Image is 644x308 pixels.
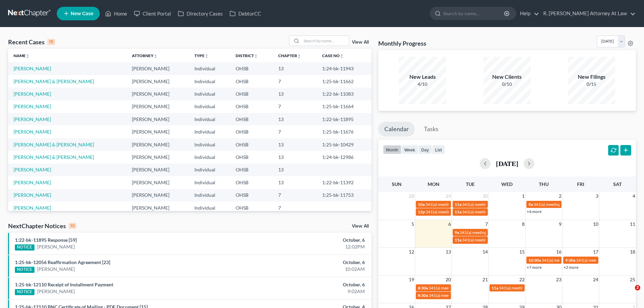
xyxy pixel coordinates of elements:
td: [PERSON_NAME] [126,75,189,88]
td: OHSB [230,88,273,100]
td: Individual [189,202,230,214]
iframe: Intercom live chat [621,285,637,301]
a: Nameunfold_more [14,53,30,58]
td: [PERSON_NAME] [126,151,189,163]
div: 10:02AM [253,266,365,273]
td: [PERSON_NAME] [126,164,189,176]
td: [PERSON_NAME] [126,62,189,75]
span: 2 [558,192,562,200]
div: NOTICE [15,267,34,273]
span: 341(a) meeting for [PERSON_NAME] & [PERSON_NAME] [462,237,563,242]
a: View All [352,224,369,229]
td: OHSB [230,62,273,75]
span: 4 [632,192,636,200]
span: 9:30a [565,258,575,263]
td: OHSB [230,151,273,163]
a: [PERSON_NAME] [37,288,75,295]
td: 1:24-bk-11943 [317,62,372,75]
span: 341(a) meeting for [PERSON_NAME] [426,209,491,214]
td: 7 [273,125,317,138]
span: 9a [528,202,533,207]
span: 10 [592,220,599,228]
a: Tasks [418,122,445,137]
span: 8 [521,220,525,228]
a: View All [352,40,369,45]
div: 12:02PM [253,243,365,250]
span: 14 [482,248,488,256]
span: 5 [411,220,415,228]
span: 6 [448,220,452,228]
td: 13 [273,138,317,151]
td: 13 [273,88,317,100]
div: 9:02AM [253,288,365,295]
td: Individual [189,164,230,176]
td: 1:22-bk-11895 [317,113,372,125]
div: NextChapter Notices [8,222,76,230]
span: 16 [555,248,562,256]
td: Individual [189,100,230,113]
span: 13 [445,248,452,256]
div: New Clients [483,73,531,81]
i: unfold_more [254,54,258,58]
td: 13 [273,164,317,176]
span: 21 [482,276,488,284]
span: 15 [519,248,525,256]
td: OHSB [230,138,273,151]
a: [PERSON_NAME] [14,129,51,135]
td: 7 [273,202,317,214]
span: New Case [71,11,93,16]
span: 7 [484,220,488,228]
a: R. [PERSON_NAME] Attorney At Law [540,7,636,20]
a: 1:25-bk-12110 Receipt of Installment Payment [15,282,113,287]
td: 1:22-bk-11083 [317,88,372,100]
span: 28 [408,192,415,200]
td: 1:25-bk-10429 [317,138,372,151]
a: [PERSON_NAME] [14,205,51,211]
td: Individual [189,125,230,138]
button: week [401,145,418,154]
span: 341(a) meeting for [PERSON_NAME] [542,258,607,263]
span: 9a [455,230,459,235]
a: 1:25-bk-12056 Reaffirmation Agreement [23] [15,259,110,265]
h2: [DATE] [496,160,518,167]
div: 0/15 [568,81,615,88]
a: [PERSON_NAME] [37,266,75,273]
td: [PERSON_NAME] [126,125,189,138]
span: Tue [466,181,475,187]
td: OHSB [230,75,273,88]
span: 18 [629,248,636,256]
a: Help [517,7,539,20]
td: Individual [189,189,230,202]
a: Home [102,7,130,20]
td: [PERSON_NAME] [126,138,189,151]
td: [PERSON_NAME] [126,189,189,202]
td: Individual [189,88,230,100]
td: [PERSON_NAME] [126,202,189,214]
a: Districtunfold_more [236,53,258,58]
h3: Monthly Progress [378,39,426,47]
a: [PERSON_NAME] & [PERSON_NAME] [14,142,94,147]
span: 341(a) meeting for [PERSON_NAME] [462,209,527,214]
td: 13 [273,176,317,189]
a: [PERSON_NAME] [37,243,75,250]
span: 341(a) meeting for [PERSON_NAME] [576,258,641,263]
i: unfold_more [340,54,344,58]
span: Sun [392,181,402,187]
span: 341(a) meeting for [PERSON_NAME] [499,285,564,290]
button: month [383,145,401,154]
button: day [418,145,432,154]
span: 3 [595,192,599,200]
td: 13 [273,113,317,125]
span: 2 [635,285,640,290]
a: [PERSON_NAME] [14,116,51,122]
a: Typeunfold_more [194,53,209,58]
span: Wed [501,181,512,187]
td: OHSB [230,176,273,189]
span: 1 [521,192,525,200]
a: +4 more [527,209,542,214]
span: 341(a) meeting for [PERSON_NAME] & [PERSON_NAME] [425,202,526,207]
span: 30 [482,192,488,200]
td: 1:25-bk-11664 [317,100,372,113]
a: 1:22-bk-11895 Response [59] [15,237,77,243]
i: unfold_more [26,54,30,58]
